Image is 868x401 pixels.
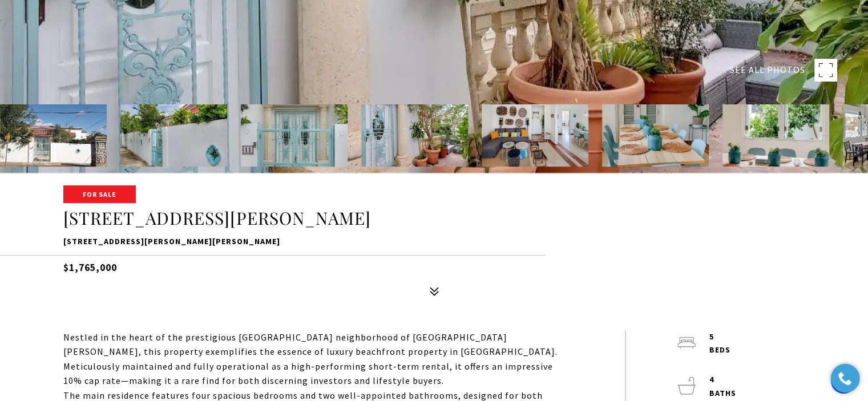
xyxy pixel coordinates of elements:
[63,255,805,275] h5: $1,765,000
[241,104,348,167] img: 11 SANTA ANA STREET
[361,104,468,167] img: 11 SANTA ANA STREET
[709,373,736,400] p: 4 baths
[63,235,805,249] p: [STREET_ADDRESS][PERSON_NAME][PERSON_NAME]
[722,104,829,167] img: 11 SANTA ANA STREET
[482,104,588,167] img: 11 SANTA ANA STREET
[63,208,805,229] h1: [STREET_ADDRESS][PERSON_NAME]
[602,104,709,167] img: 11 SANTA ANA STREET
[120,104,227,167] img: 11 SANTA ANA STREET
[730,63,805,78] span: SEE ALL PHOTOS
[63,330,574,388] p: Nestled in the heart of the prestigious [GEOGRAPHIC_DATA] neighborhood of [GEOGRAPHIC_DATA][PERSO...
[709,330,730,358] p: 5 beds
